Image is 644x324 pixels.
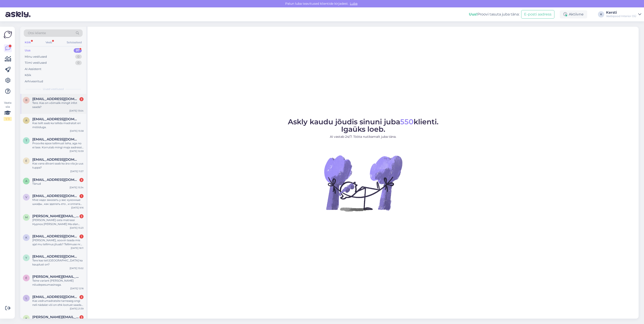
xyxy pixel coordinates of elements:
span: kristi.jeeger@gmail.com [32,315,79,319]
a: KerstiVeebipood Interior OÜ [606,11,641,18]
span: Uued vestlused [43,87,64,91]
div: [PERSON_NAME] osta matrassi Hypnos [PERSON_NAME] Ma elan [GEOGRAPHIC_DATA]. Kas pakute saatmist [... [32,218,84,226]
span: thorgrupp@gmail.com [32,137,79,141]
span: vitalikfedorcuk64@gmail.com [32,194,79,198]
div: [DATE] 10:59 [70,149,84,153]
div: 1 / 3 [4,117,12,121]
div: 1 [79,234,84,239]
div: [DATE] 9:16 [71,206,84,209]
div: 2 [79,295,84,299]
font: Aktiivne [569,12,584,16]
div: 3 [79,315,84,319]
div: Arhiveeritud [25,79,43,84]
div: Kas teilt saab ka tellida madratsit eri mõõduga. [32,121,84,129]
div: Minu vestlused [25,55,47,59]
span: 550 [400,117,414,126]
div: AI Assistent [25,67,41,71]
p: AI vastab 24/7. Tööta nutikamalt juba täna. [288,134,439,139]
div: [DATE] 15:23 [70,226,84,230]
div: 2 [79,214,84,218]
span: Otsi kliente [28,31,46,35]
div: Tänud [32,182,84,186]
span: R [25,99,27,102]
div: Kõik [25,73,31,77]
span: y [25,256,27,259]
span: a [25,119,27,122]
span: edapihlak15@gmail.com [32,158,79,162]
div: Teine variant [PERSON_NAME] nõudepesumasinaga. [32,279,84,287]
span: lilja18@hotmail.com [32,295,79,299]
span: v [25,195,27,199]
span: Reigo_stamm@hotmail.com [32,97,79,101]
img: Askly Logo [4,30,12,39]
div: 0 [75,55,82,59]
span: Askly kaudu jõudis sinuni juba klienti. Igaüks loeb. [288,117,439,134]
div: 1 [79,194,84,198]
div: Veebipood Interior OÜ [606,14,636,18]
div: [DATE] 16:11 [71,246,84,250]
div: 97 [74,48,82,53]
b: Uus! [469,12,477,16]
span: e [25,159,27,162]
div: Tiimi vestlused [25,61,47,65]
span: keerig@gmail.com [32,234,79,238]
span: k [25,317,27,320]
div: Tere. Kas on võimalik mingit infot saada? [32,101,84,109]
div: 3 [79,178,84,182]
div: [DATE] 15:34 [70,186,84,189]
div: [DATE] 15:58 [70,129,84,133]
button: E-posti aadress [521,10,554,19]
div: [DATE] 13:04 [69,109,84,112]
font: Proovi tasuta juba täna: [477,12,519,16]
span: Luba [348,2,359,6]
span: a [25,179,27,183]
div: Uus [25,48,31,53]
font: Vaata siia [4,101,12,109]
font: Palun luba teavitused klientide kirjadest. [285,2,348,6]
span: ykrigulson@gmail.com [32,254,79,258]
div: Sotsiaalsed [66,39,83,45]
div: [PERSON_NAME], soovin teada mis ajal mu tellimus jõuab? Tellimuse nr 000006319 [32,238,84,246]
div: Мне надо заказать у вас кухонные шкафы , как зделать ето , и оплата при получения или как? [32,198,84,206]
div: [DATE] 15:02 [70,267,84,270]
div: 0 [75,61,82,65]
div: Kersti [606,11,636,14]
span: k [25,236,27,239]
div: K [598,11,604,18]
span: l [26,296,27,300]
div: Tere kas teil [GEOGRAPHIC_DATA] ka kauplust on? [32,258,84,267]
span: t [26,139,27,142]
span: aikiraag@mail.ee [32,117,79,121]
span: michal.karasiewicz@gmail.com [32,214,79,218]
span: almann.kaili@gmail.com [32,178,79,182]
img: Vestlus pole aktiivne [323,143,404,223]
div: Kas vana diivani saab ka ära viia ja uus tuppa? [32,162,84,170]
div: Kas vedrumadratsite tarneaeg ongi neli nädalat või on ehk lootust saada madrats kätte ühe nädalaga? [32,299,84,307]
div: Veeb [45,39,53,45]
span: erik.raagmets@gmail.com [32,275,79,279]
div: [DATE] 12:16 [70,287,84,290]
div: [DATE] 11:57 [70,170,84,173]
div: [DATE] 21:39 [70,307,84,310]
div: Prooviks epoe tellimust teha, aga no ei lase. Korrutab mingi maja aadressi teemat, kuigi kõik and... [32,141,84,149]
span: m [25,216,28,219]
div: 2 [79,97,84,101]
span: e [25,276,27,280]
div: Kõik [24,39,32,45]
